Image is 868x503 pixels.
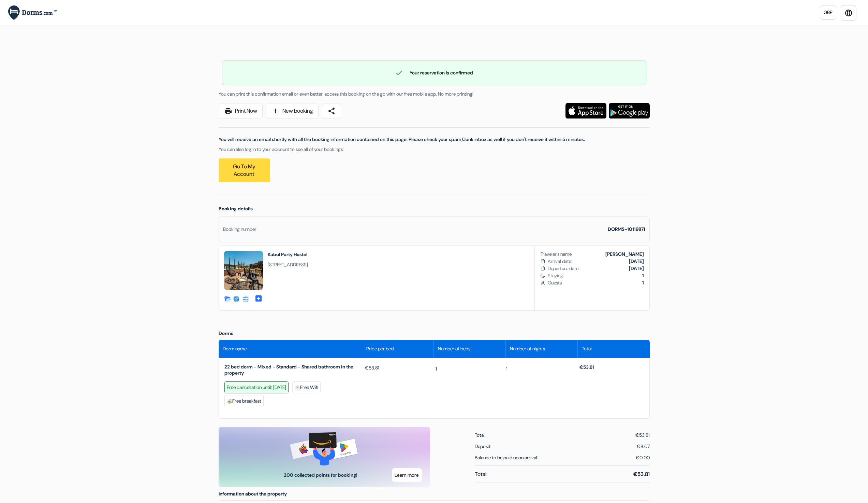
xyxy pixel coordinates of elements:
span: print [224,107,232,115]
span: €53.81 [633,470,650,478]
h2: Kabul Party Hostel [268,251,308,258]
div: Your reservation is confirmed [222,69,646,77]
a: GBP [820,5,836,20]
img: Dorms.com [8,5,57,20]
span: Guests [548,279,644,287]
span: Booking details [219,206,253,212]
span: 1 [436,365,437,373]
span: Number of beds [438,345,470,352]
span: 22 bed dorm - Mixed - Standard - Shared bathroom in the property [224,364,363,376]
span: [STREET_ADDRESS] [268,261,308,268]
span: Dorms [219,330,233,336]
b: 1 [642,280,644,286]
span: add [271,107,280,115]
span: You can print this confirmation email or even better, access this booking on the go with our free... [219,91,473,97]
b: [DATE] [629,265,644,271]
span: Total: [475,470,487,478]
span: Total [582,345,592,352]
div: Free breakfast [224,395,264,407]
a: Go to my account [219,158,270,182]
button: Learn more [392,468,422,482]
div: Booking number [223,226,256,233]
div: €8.07 [637,443,650,450]
a: language [841,5,856,21]
img: freeWifi.svg [295,385,300,391]
span: Traveler’s name: [541,251,573,258]
b: 1 [642,273,644,279]
a: share [322,103,341,119]
span: Price per bed [366,345,394,352]
p: You can also log in to your account to see all of your bookings: [219,146,650,153]
span: Information about the property [219,491,287,497]
span: €53.81 [635,432,650,439]
b: [PERSON_NAME] [605,251,644,257]
img: gift-card-banner.png [290,432,358,465]
i: language [844,9,853,17]
img: Download the free application [565,103,606,118]
a: addNew booking [266,103,319,119]
span: check [395,69,403,77]
img: terrace_2_27693_15887720493473.jpg [224,251,263,290]
img: freeBreakfast.svg [227,399,232,404]
span: Arrival date: [548,258,572,265]
span: Number of nights [510,345,545,352]
span: €0.00 [636,454,650,461]
span: Deposit: [475,443,491,450]
span: Total: [475,432,486,439]
strong: DORMS-10119871 [608,226,645,232]
p: You will receive an email shortly with all the booking information contained on this page. Please... [219,136,650,143]
span: 200 collected points for booking! [268,472,373,479]
span: Staying: [548,272,644,279]
span: Departure date: [548,265,579,272]
a: printPrint Now [219,103,263,119]
span: Balance to be paid upon arrival: [475,454,538,461]
img: Download the free application [609,103,650,118]
div: Free Wifi [292,381,321,393]
span: €53.81 [579,364,594,370]
span: Dorm name [223,345,247,352]
b: [DATE] [629,258,644,264]
span: share [327,107,336,115]
div: Free cancellation until: [DATE] [224,381,289,393]
span: 1 [506,365,507,373]
span: €53.81 [365,364,379,372]
a: add_box [254,294,263,301]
